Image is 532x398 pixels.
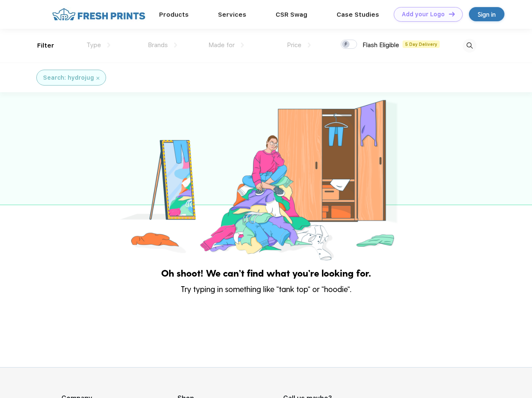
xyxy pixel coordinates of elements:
[174,43,177,48] img: dropdown.png
[287,41,301,49] span: Price
[96,77,99,80] img: filter_cancel.svg
[469,7,504,21] a: Sign in
[402,11,445,18] div: Add your Logo
[478,10,496,19] div: Sign in
[50,7,148,22] img: fo%20logo%202.webp
[463,39,476,53] img: desktop_search.svg
[43,73,94,82] div: Search: hydrojug
[241,43,244,48] img: dropdown.png
[148,41,168,49] span: Brands
[37,41,54,50] div: Filter
[86,41,101,49] span: Type
[449,12,455,16] img: DT
[107,43,110,48] img: dropdown.png
[159,11,189,18] a: Products
[308,43,311,48] img: dropdown.png
[362,41,399,49] span: Flash Eligible
[208,41,235,49] span: Made for
[403,40,440,48] span: 5 Day Delivery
